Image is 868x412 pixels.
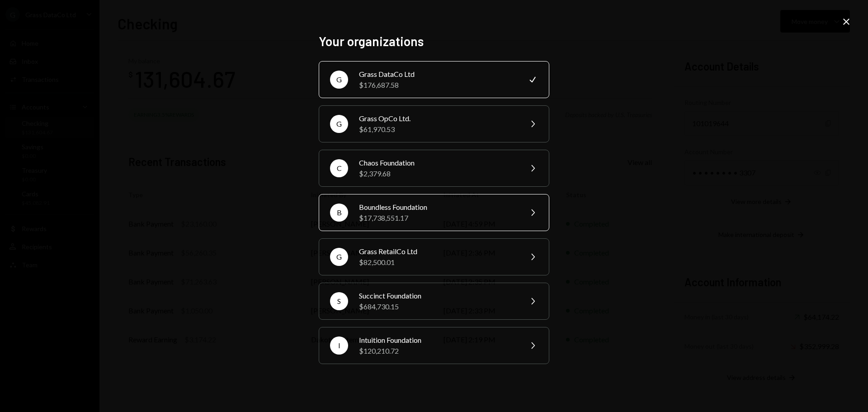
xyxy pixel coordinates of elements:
button: CChaos Foundation$2,379.68 [319,150,549,187]
button: SSuccinct Foundation$684,730.15 [319,283,549,320]
div: $2,379.68 [359,168,516,179]
div: Succinct Foundation [359,290,516,301]
div: $17,738,551.17 [359,213,516,223]
div: Intuition Foundation [359,335,516,346]
div: G [330,71,348,89]
button: GGrass OpCo Ltd.$61,970.53 [319,105,549,142]
div: G [330,115,348,133]
button: GGrass RetailCo Ltd$82,500.01 [319,238,549,275]
div: G [330,248,348,266]
div: $176,687.58 [359,80,516,90]
div: Grass OpCo Ltd. [359,113,516,124]
div: B [330,204,348,222]
div: $61,970.53 [359,124,516,135]
button: BBoundless Foundation$17,738,551.17 [319,194,549,231]
div: Grass DataCo Ltd [359,69,516,80]
h2: Your organizations [319,33,549,50]
div: $82,500.01 [359,257,516,268]
div: S [330,292,348,310]
div: Boundless Foundation [359,202,516,213]
div: I [330,336,348,355]
div: $684,730.15 [359,301,516,312]
div: Grass RetailCo Ltd [359,246,516,257]
div: Chaos Foundation [359,157,516,168]
div: C [330,159,348,177]
button: GGrass DataCo Ltd$176,687.58 [319,61,549,98]
div: $120,210.72 [359,346,516,356]
button: IIntuition Foundation$120,210.72 [319,327,549,364]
